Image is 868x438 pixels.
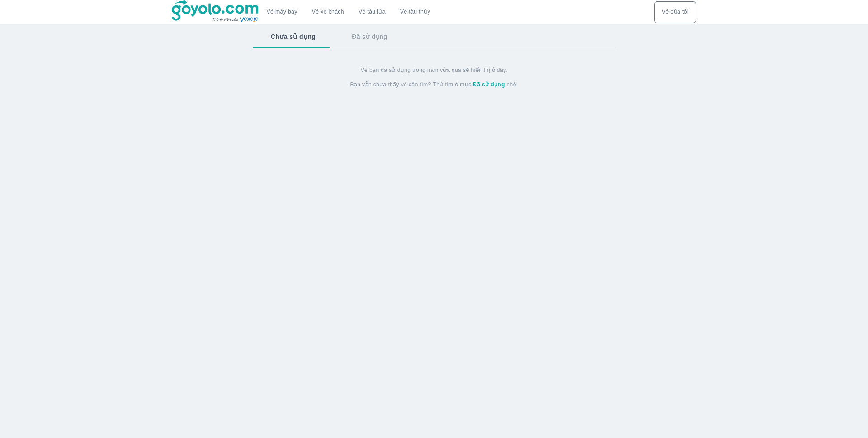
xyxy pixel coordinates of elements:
[351,1,393,23] a: Vé tàu lửa
[361,66,508,74] span: Vé bạn đã sử dụng trong năm vừa qua sẽ hiển thị ở đây.
[654,1,696,23] div: choose transportation mode
[312,9,344,15] a: Vé xe khách
[473,81,505,88] strong: Đã sử dụng
[334,25,405,48] button: Đã sử dụng
[393,1,438,23] button: Vé tàu thủy
[259,1,438,23] div: choose transportation mode
[253,25,615,48] div: basic tabs example
[654,1,696,23] button: Vé của tôi
[253,25,334,48] button: Chưa sử dụng
[433,81,518,88] span: Thử tìm ở mục nhé!
[267,9,297,15] a: Vé máy bay
[350,81,431,88] span: Bạn vẫn chưa thấy vé cần tìm?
